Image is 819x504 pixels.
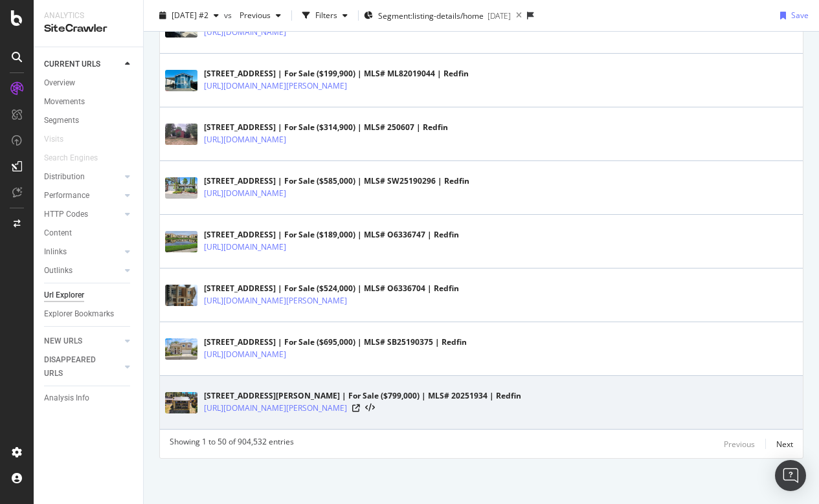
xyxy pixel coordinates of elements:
[204,26,286,39] a: [URL][DOMAIN_NAME]
[44,58,100,71] div: CURRENT URLS
[44,391,89,405] div: Analysis Info
[44,114,79,127] div: Segments
[776,439,793,450] div: Next
[204,336,467,348] div: [STREET_ADDRESS] | For Sale ($695,000) | MLS# SB25190375 | Redfin
[204,348,286,361] a: [URL][DOMAIN_NAME]
[44,189,121,203] a: Performance
[44,334,121,348] a: NEW URLS
[44,76,134,90] a: Overview
[204,68,469,80] div: [STREET_ADDRESS] | For Sale ($199,900) | MLS# ML82019044 | Redfin
[775,460,806,491] div: Open Intercom Messenger
[204,402,347,415] a: [URL][DOMAIN_NAME][PERSON_NAME]
[204,175,469,187] div: [STREET_ADDRESS] | For Sale ($585,000) | MLS# SW25190296 | Redfin
[165,124,197,145] img: main image
[44,289,84,302] div: Url Explorer
[44,226,134,240] a: Content
[364,5,511,26] button: Segment:listing-details/home[DATE]
[724,436,755,452] button: Previous
[165,338,197,360] img: main image
[44,151,98,165] div: Search Engines
[44,58,121,71] a: CURRENT URLS
[165,392,197,413] img: main image
[44,95,134,109] a: Movements
[378,10,484,21] span: Segment: listing-details/home
[165,177,197,199] img: main image
[170,436,294,452] div: Showing 1 to 50 of 904,532 entries
[791,10,809,21] div: Save
[315,10,337,21] div: Filters
[44,264,73,278] div: Outlinks
[44,189,89,203] div: Performance
[44,289,134,302] a: Url Explorer
[365,404,375,413] button: View HTML Source
[44,334,82,348] div: NEW URLS
[204,294,347,307] a: [URL][DOMAIN_NAME][PERSON_NAME]
[44,151,111,165] a: Search Engines
[204,122,448,133] div: [STREET_ADDRESS] | For Sale ($314,900) | MLS# 250607 | Redfin
[44,133,76,146] a: Visits
[44,391,134,405] a: Analysis Info
[204,187,286,200] a: [URL][DOMAIN_NAME]
[204,390,521,402] div: [STREET_ADDRESS][PERSON_NAME] | For Sale ($799,000) | MLS# 20251934 | Redfin
[234,10,271,21] span: Previous
[44,245,67,259] div: Inlinks
[165,285,197,306] img: main image
[224,10,234,21] span: vs
[297,5,353,26] button: Filters
[488,10,511,21] div: [DATE]
[44,10,133,21] div: Analytics
[204,283,459,294] div: [STREET_ADDRESS] | For Sale ($524,000) | MLS# O6336704 | Redfin
[44,264,121,278] a: Outlinks
[776,436,793,452] button: Next
[44,208,121,221] a: HTTP Codes
[165,231,197,252] img: main image
[154,5,224,26] button: [DATE] #2
[204,80,347,93] a: [URL][DOMAIN_NAME][PERSON_NAME]
[204,133,286,146] a: [URL][DOMAIN_NAME]
[44,307,134,321] a: Explorer Bookmarks
[775,5,809,26] button: Save
[44,226,72,240] div: Content
[44,307,114,321] div: Explorer Bookmarks
[44,133,63,146] div: Visits
[44,170,85,184] div: Distribution
[44,245,121,259] a: Inlinks
[44,76,75,90] div: Overview
[204,241,286,254] a: [URL][DOMAIN_NAME]
[44,114,134,127] a: Segments
[165,70,197,91] img: main image
[44,95,85,109] div: Movements
[172,10,208,21] span: 2025 Aug. 22nd #2
[724,439,755,450] div: Previous
[44,353,121,380] a: DISAPPEARED URLS
[44,353,109,380] div: DISAPPEARED URLS
[44,208,88,221] div: HTTP Codes
[44,170,121,184] a: Distribution
[234,5,286,26] button: Previous
[352,404,360,412] a: Visit Online Page
[44,21,133,36] div: SiteCrawler
[204,229,459,241] div: [STREET_ADDRESS] | For Sale ($189,000) | MLS# O6336747 | Redfin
